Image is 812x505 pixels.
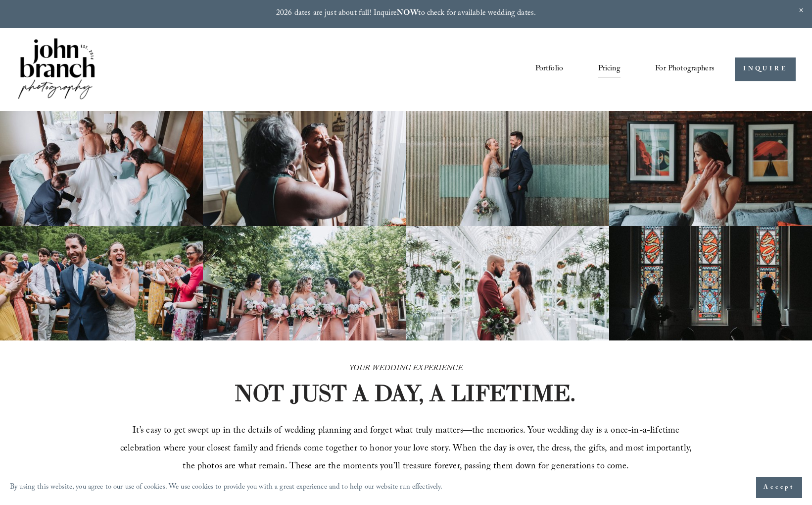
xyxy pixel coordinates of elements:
[756,477,802,498] button: Accept
[406,111,609,226] img: A bride and groom standing together, laughing, with the bride holding a bouquet in front of a cor...
[598,61,621,78] a: Pricing
[764,483,795,493] span: Accept
[120,424,694,475] span: It’s easy to get swept up in the details of wedding planning and forget what truly matters—the me...
[406,226,609,341] img: Bride and groom standing in an elegant greenhouse with chandeliers and lush greenery.
[735,57,796,82] a: INQUIRE
[609,111,812,226] img: Bride adjusting earring in front of framed posters on a brick wall.
[10,481,443,495] p: By using this website, you agree to our use of cookies. We use cookies to provide you with a grea...
[349,362,463,376] em: YOUR WEDDING EXPERIENCE
[203,111,406,226] img: Woman applying makeup to another woman near a window with floral curtains and autumn flowers.
[609,226,812,341] img: Silhouettes of a bride and groom facing each other in a church, with colorful stained glass windo...
[203,226,406,341] img: A bride and four bridesmaids in pink dresses, holding bouquets with pink and white flowers, smili...
[16,36,96,103] img: John Branch IV Photography
[234,379,575,407] strong: NOT JUST A DAY, A LIFETIME.
[655,61,715,78] a: folder dropdown
[535,61,563,78] a: Portfolio
[655,61,715,77] span: For Photographers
